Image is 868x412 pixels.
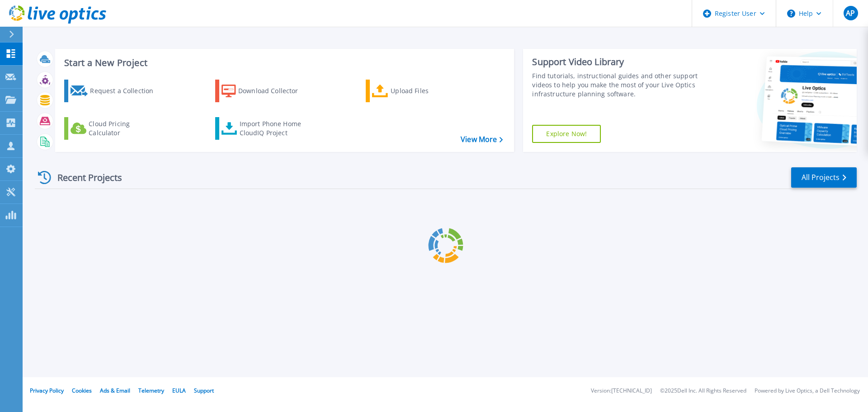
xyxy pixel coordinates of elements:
div: Request a Collection [90,82,162,100]
a: EULA [172,387,186,394]
a: Explore Now! [532,125,601,143]
a: All Projects [791,167,857,188]
a: Download Collector [215,80,316,102]
a: Cloud Pricing Calculator [64,117,165,140]
span: AP [846,9,855,17]
a: Telemetry [138,387,164,394]
div: Upload Files [391,82,463,100]
a: View More [461,135,503,144]
a: Privacy Policy [30,387,64,394]
div: Import Phone Home CloudIQ Project [240,119,310,137]
h3: Start a New Project [64,58,503,68]
li: Powered by Live Optics, a Dell Technology [755,388,860,394]
li: Version: [TECHNICAL_ID] [591,388,652,394]
div: Recent Projects [35,166,134,189]
div: Cloud Pricing Calculator [89,119,161,137]
div: Find tutorials, instructional guides and other support videos to help you make the most of your L... [532,71,702,99]
a: Cookies [72,387,92,394]
div: Support Video Library [532,56,702,68]
a: Upload Files [366,80,467,102]
div: Download Collector [238,82,311,100]
a: Request a Collection [64,80,165,102]
a: Ads & Email [100,387,130,394]
a: Support [194,387,214,394]
li: © 2025 Dell Inc. All Rights Reserved [660,388,746,394]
